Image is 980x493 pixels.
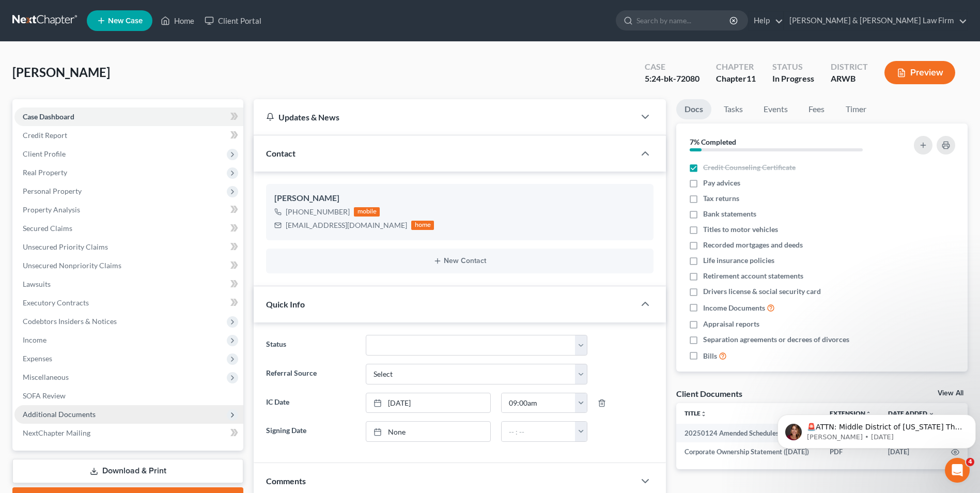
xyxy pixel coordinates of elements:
[685,409,707,417] a: Titleunfold_more
[690,137,736,146] strong: 7% Completed
[14,256,243,275] a: Unsecured Nonpriority Claims
[703,193,739,204] span: Tax returns
[14,387,243,405] a: SOFA Review
[676,388,742,399] div: Client Documents
[23,205,80,214] span: Property Analysis
[23,187,82,195] span: Personal Property
[715,99,751,119] a: Tasks
[23,280,51,288] span: Lawsuits
[749,11,783,30] a: Help
[746,73,756,83] span: 11
[23,391,66,400] span: SOFA Review
[938,390,963,397] a: View All
[945,458,970,483] iframe: Intercom live chat
[266,148,295,158] span: Contact
[966,458,974,466] span: 4
[261,364,360,384] label: Referral Source
[12,459,243,483] a: Download & Print
[755,99,796,119] a: Events
[23,261,121,270] span: Unsecured Nonpriority Claims
[14,107,243,126] a: Case Dashboard
[772,61,814,73] div: Status
[676,442,821,461] td: Corporate Ownership Statement ([DATE])
[703,255,774,266] span: Life insurance policies
[703,319,759,329] span: Appraisal reports
[23,149,66,158] span: Client Profile
[14,294,243,312] a: Executory Contracts
[884,61,955,84] button: Preview
[366,393,490,413] a: [DATE]
[23,242,108,251] span: Unsecured Priority Claims
[14,275,243,294] a: Lawsuits
[703,162,796,173] span: Credit Counseling Certificate
[261,335,360,356] label: Status
[274,192,645,205] div: [PERSON_NAME]
[286,207,350,217] div: [PHONE_NUMBER]
[23,131,67,140] span: Credit Report
[703,286,821,297] span: Drivers license & social security card
[676,424,821,442] td: 20250124 Amended Schedules-pdf
[703,351,717,361] span: Bills
[703,240,803,250] span: Recorded mortgages and deeds
[701,411,707,417] i: unfold_more
[645,73,699,85] div: 5:24-bk-72080
[703,271,803,281] span: Retirement account statements
[266,112,623,122] div: Updates & News
[108,17,143,25] span: New Case
[703,224,778,235] span: Titles to motor vehicles
[831,73,868,85] div: ARWB
[716,61,756,73] div: Chapter
[199,11,267,30] a: Client Portal
[23,298,89,307] span: Executory Contracts
[23,168,67,177] span: Real Property
[366,422,490,441] a: None
[23,410,96,419] span: Additional Documents
[411,221,434,230] div: home
[502,393,575,413] input: -- : --
[23,335,46,344] span: Income
[14,424,243,442] a: NextChapter Mailing
[23,373,69,381] span: Miscellaneous
[800,99,833,119] a: Fees
[716,73,756,85] div: Chapter
[23,224,72,233] span: Secured Claims
[703,303,765,313] span: Income Documents
[155,11,199,30] a: Home
[266,476,306,486] span: Comments
[784,11,967,30] a: [PERSON_NAME] & [PERSON_NAME] Law Firm
[261,421,360,442] label: Signing Date
[837,99,875,119] a: Timer
[23,428,90,437] span: NextChapter Mailing
[14,201,243,219] a: Property Analysis
[14,238,243,256] a: Unsecured Priority Claims
[261,393,360,413] label: IC Date
[23,354,52,363] span: Expenses
[703,209,756,219] span: Bank statements
[14,126,243,145] a: Credit Report
[676,99,711,119] a: Docs
[703,334,849,345] span: Separation agreements or decrees of divorces
[502,422,575,441] input: -- : --
[354,207,380,217] div: mobile
[703,178,740,188] span: Pay advices
[23,317,117,326] span: Codebtors Insiders & Notices
[274,257,645,265] button: New Contact
[12,65,110,80] span: [PERSON_NAME]
[23,112,74,121] span: Case Dashboard
[772,73,814,85] div: In Progress
[773,393,980,465] iframe: Intercom notifications message
[286,220,407,230] div: [EMAIL_ADDRESS][DOMAIN_NAME]
[636,11,731,30] input: Search by name...
[645,61,699,73] div: Case
[266,299,305,309] span: Quick Info
[831,61,868,73] div: District
[14,219,243,238] a: Secured Claims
